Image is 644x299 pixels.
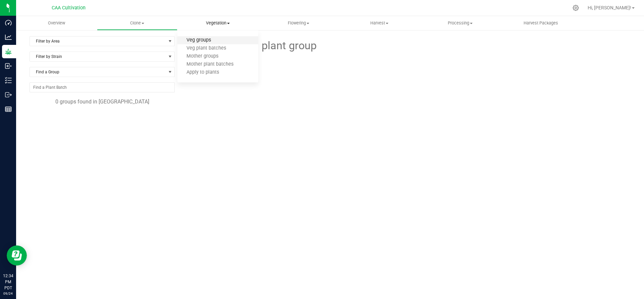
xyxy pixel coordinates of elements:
span: Harvest Packages [515,20,567,26]
inline-svg: Dashboard [5,19,12,26]
a: Vegetation Veg groups Veg plant batches Mother groups Mother plant batches Apply to plants [177,16,258,30]
inline-svg: Analytics [5,34,12,41]
span: Vegetation [177,20,258,26]
span: Apply to plants [177,70,228,75]
span: CAA Cultivation [52,5,86,11]
div: 0 groups found in [GEOGRAPHIC_DATA] [30,98,175,106]
inline-svg: Grow [5,48,12,55]
inline-svg: Reports [5,106,12,113]
span: Veg groups [177,38,220,43]
span: Hi, [PERSON_NAME]! [588,5,631,10]
p: 12:34 PM PDT [3,273,13,291]
span: Flowering [259,20,339,26]
span: Harvest [339,20,420,26]
inline-svg: Inbound [5,63,12,69]
span: Processing [420,20,500,26]
span: Mother groups [177,54,227,59]
span: Overview [39,20,74,26]
inline-svg: Inventory [5,77,12,84]
a: Harvest Packages [500,16,581,30]
a: Processing [420,16,500,30]
span: Veg plant batches [177,46,235,51]
a: Clone [97,16,178,30]
div: Manage settings [572,5,580,11]
span: Find a Group [30,67,166,77]
inline-svg: Outbound [5,91,12,98]
span: Clone [97,20,177,26]
a: Harvest [339,16,420,30]
span: Filter by Area [30,36,166,46]
a: Overview [16,16,97,30]
iframe: Resource center [7,245,27,266]
input: NO DATA FOUND [30,83,174,92]
p: 09/24 [3,291,13,296]
span: Filter by Strain [30,52,166,61]
span: select [166,36,174,46]
span: Mother plant batches [177,62,243,67]
a: Flowering [258,16,339,30]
